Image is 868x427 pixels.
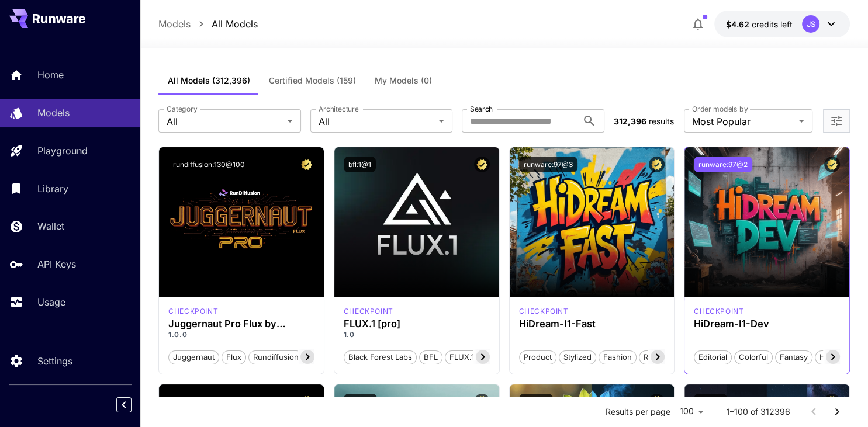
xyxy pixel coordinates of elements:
[445,352,499,363] span: FLUX.1 [pro]
[519,394,553,409] button: bfl:4@1
[614,116,646,126] span: 312,396
[649,394,665,409] button: Certified Model – Vetted for best performance and includes a commercial license.
[520,352,556,363] span: Product
[519,306,569,317] p: checkpoint
[675,403,708,420] div: 100
[168,157,250,172] button: rundiffusion:130@100
[775,349,812,364] button: Fantasy
[445,349,499,364] button: FLUX.1 [pro]
[606,406,670,418] p: Results per page
[752,19,793,29] span: credits left
[639,349,677,364] button: Realistic
[344,306,393,317] div: fluxpro
[168,329,314,340] p: 1.0.0
[519,157,577,172] button: runware:97@3
[727,406,790,418] p: 1–100 of 312396
[248,349,303,364] button: rundiffusion
[519,306,569,317] div: HiDream Fast
[37,295,65,309] p: Usage
[694,306,743,317] div: HiDream Dev
[299,157,314,172] button: Certified Model – Vetted for best performance and includes a commercial license.
[169,352,219,363] span: juggernaut
[599,352,636,363] span: Fashion
[694,352,731,363] span: Editorial
[222,352,245,363] span: flux
[168,318,314,329] h3: Juggernaut Pro Flux by RunDiffusion
[599,349,637,364] button: Fashion
[168,75,250,86] span: All Models (312,396)
[249,352,303,363] span: rundiffusion
[158,17,258,31] nav: breadcrumb
[269,75,356,86] span: Certified Models (159)
[734,349,773,364] button: Colorful
[344,306,393,317] p: checkpoint
[824,157,840,172] button: Certified Model – Vetted for best performance and includes a commercial license.
[692,104,748,114] label: Order models by
[344,318,490,329] h3: FLUX.1 [pro]
[694,394,727,409] button: bfl:3@1
[726,18,793,30] div: $4.62222
[375,75,432,86] span: My Models (0)
[167,114,282,129] span: All
[815,352,863,363] span: High Detail
[714,11,850,37] button: $4.62222JS
[474,157,490,172] button: Certified Model – Vetted for best performance and includes a commercial license.
[694,306,743,317] p: checkpoint
[694,318,840,329] h3: HiDream-I1-Dev
[344,349,417,364] button: Black Forest Labs
[419,349,442,364] button: BFL
[168,306,218,317] p: checkpoint
[726,19,752,29] span: $4.62
[559,352,596,363] span: Stylized
[319,104,358,114] label: Architecture
[692,114,794,129] span: Most Popular
[420,352,442,363] span: BFL
[824,394,840,409] button: Certified Model – Vetted for best performance and includes a commercial license.
[829,114,843,129] button: Open more filters
[158,17,191,31] a: Models
[649,116,674,126] span: results
[299,394,314,409] button: Certified Model – Vetted for best performance and includes a commercial license.
[125,394,140,415] div: Collapse sidebar
[344,329,490,340] p: 1.0
[815,349,863,364] button: High Detail
[37,106,70,120] p: Models
[344,352,416,363] span: Black Forest Labs
[825,400,849,423] button: Go to next page
[776,352,812,363] span: Fantasy
[168,349,219,364] button: juggernaut
[519,349,556,364] button: Product
[694,157,752,172] button: runware:97@2
[649,157,665,172] button: Certified Model – Vetted for best performance and includes a commercial license.
[37,144,88,158] p: Playground
[37,257,76,271] p: API Keys
[344,394,377,409] button: bfl:1@3
[222,349,246,364] button: flux
[116,397,132,412] button: Collapse sidebar
[519,318,665,329] h3: HiDream-I1-Fast
[212,17,258,31] a: All Models
[168,306,218,317] div: FLUX.1 D
[37,219,64,233] p: Wallet
[344,157,376,172] button: bfl:1@1
[735,352,772,363] span: Colorful
[802,15,819,33] div: JS
[319,114,434,129] span: All
[37,68,64,82] p: Home
[167,104,198,114] label: Category
[470,104,493,114] label: Search
[474,394,490,409] button: Certified Model – Vetted for best performance and includes a commercial license.
[168,394,247,409] button: rundiffusion:110@101
[694,349,732,364] button: Editorial
[37,182,68,196] p: Library
[559,349,596,364] button: Stylized
[639,352,677,363] span: Realistic
[37,354,72,368] p: Settings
